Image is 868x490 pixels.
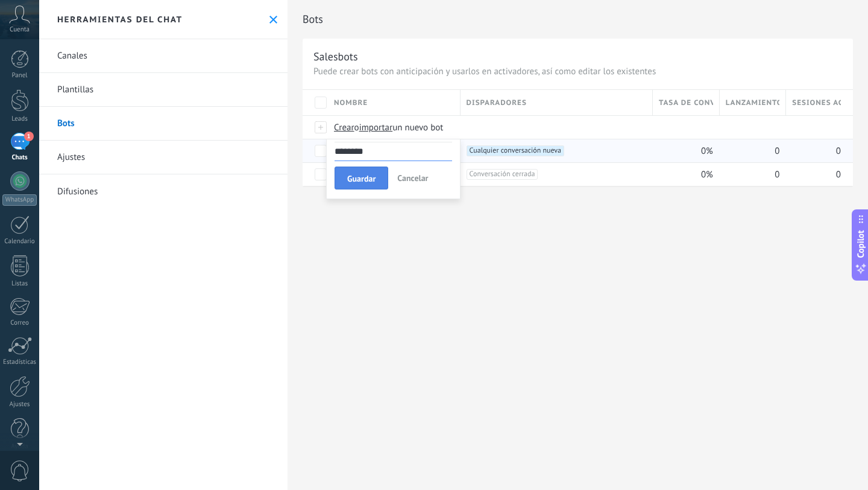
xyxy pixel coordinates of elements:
[467,97,527,109] span: Disparadores
[720,163,781,186] div: 0
[39,141,288,174] a: Ajustes
[653,139,714,162] div: 0%
[2,154,37,162] div: Chats
[347,174,376,183] span: Guardar
[836,145,841,157] span: 0
[39,174,288,208] a: Difusiones
[392,167,433,189] button: Cancelar
[39,73,288,107] a: Plantillas
[467,145,564,156] span: Cualquier conversación nueva
[2,280,37,288] div: Listas
[467,169,538,180] span: Conversación cerrada
[855,231,867,258] span: Copilot
[726,97,780,109] span: Lanzamientos totales
[792,97,841,109] span: Sesiones activas
[786,116,841,139] div: Bots
[786,163,841,186] div: 0
[836,169,841,180] span: 0
[2,194,37,206] div: WhatsApp
[659,97,713,109] span: Tasa de conversión
[359,122,393,133] span: importar
[720,139,781,162] div: 0
[2,72,37,80] div: Panel
[24,132,34,141] span: 1
[334,97,368,109] span: Nombre
[2,238,37,246] div: Calendario
[392,122,443,133] span: un nuevo bot
[313,49,358,63] div: Salesbots
[39,39,288,73] a: Canales
[2,319,37,327] div: Correo
[313,66,842,77] p: Puede crear bots con anticipación y usarlos en activadores, así como editar los existentes
[354,122,359,133] span: o
[653,163,714,186] div: 0%
[397,173,428,183] span: Cancelar
[39,107,288,141] a: Bots
[786,139,841,162] div: 0
[775,145,779,157] span: 0
[701,169,713,180] span: 0%
[701,145,713,157] span: 0%
[775,169,779,180] span: 0
[334,122,354,133] span: Crear
[2,115,37,123] div: Leads
[2,401,37,409] div: Ajustes
[335,167,388,189] button: Guardar
[2,358,37,366] div: Estadísticas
